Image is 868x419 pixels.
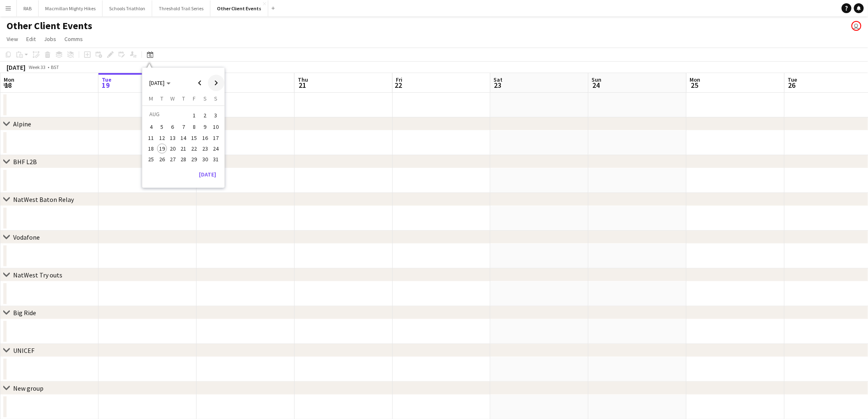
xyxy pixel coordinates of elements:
[146,133,156,143] span: 11
[852,21,861,31] app-user-avatar: Liz Sutton
[178,154,188,164] span: 28
[190,144,199,153] span: 22
[200,154,210,164] span: 30
[160,95,163,102] span: T
[189,109,199,121] button: 01-08-2025
[7,63,25,71] div: [DATE]
[146,76,174,90] button: Choose month and year
[103,0,152,16] button: Schools Triathlon
[211,144,221,153] span: 24
[297,80,308,90] span: 21
[178,154,189,165] button: 28-08-2025
[200,110,210,121] span: 2
[2,80,14,90] span: 18
[171,95,175,102] span: W
[200,122,210,132] span: 9
[102,76,112,83] span: Tue
[13,158,37,166] div: BHF L2B
[178,143,189,154] button: 21-08-2025
[787,80,797,90] span: 26
[146,143,156,154] button: 18-08-2025
[13,346,34,355] div: UNICEF
[178,133,189,143] button: 14-08-2025
[494,76,503,83] span: Sat
[211,122,221,132] span: 10
[190,154,199,164] span: 29
[200,154,210,165] button: 30-08-2025
[152,0,210,16] button: Threshold Trail Series
[44,35,56,43] span: Jobs
[167,143,178,154] button: 20-08-2025
[167,154,178,165] button: 27-08-2025
[178,122,188,132] span: 7
[395,80,402,90] span: 22
[189,154,199,165] button: 29-08-2025
[17,0,39,16] button: RAB
[168,154,178,164] span: 27
[149,95,153,102] span: M
[189,133,199,143] button: 15-08-2025
[157,154,167,164] span: 26
[41,34,59,44] a: Jobs
[396,76,402,83] span: Fri
[200,109,210,121] button: 02-08-2025
[200,133,210,143] span: 16
[178,144,188,153] span: 21
[178,133,188,143] span: 14
[689,80,701,90] span: 25
[190,110,199,121] span: 1
[200,143,210,154] button: 23-08-2025
[3,34,21,44] a: View
[51,64,59,70] div: BST
[168,144,178,153] span: 20
[146,133,156,143] button: 11-08-2025
[157,133,167,143] button: 12-08-2025
[146,122,156,132] span: 4
[146,154,156,164] span: 25
[168,122,178,132] span: 6
[157,154,167,165] button: 26-08-2025
[23,34,39,44] a: Edit
[167,121,178,132] button: 06-08-2025
[13,384,43,392] div: New group
[210,109,221,121] button: 03-08-2025
[192,75,208,91] button: Previous month
[13,309,36,317] div: Big Ride
[167,133,178,143] button: 13-08-2025
[146,109,189,121] td: AUG
[157,122,167,132] span: 5
[214,95,217,102] span: S
[190,133,199,143] span: 15
[178,121,189,132] button: 07-08-2025
[146,144,156,153] span: 18
[39,0,103,16] button: Macmillan Mighty Hikes
[27,64,48,70] span: Week 33
[591,80,602,90] span: 24
[157,144,167,153] span: 19
[189,143,199,154] button: 22-08-2025
[190,122,199,132] span: 8
[210,133,221,143] button: 17-08-2025
[211,110,221,121] span: 3
[210,0,268,16] button: Other Client Events
[193,95,196,102] span: F
[149,79,164,87] span: [DATE]
[788,76,797,83] span: Tue
[200,133,210,143] button: 16-08-2025
[157,133,167,143] span: 12
[210,143,221,154] button: 24-08-2025
[203,95,207,102] span: S
[26,35,36,43] span: Edit
[298,76,308,83] span: Thu
[592,76,602,83] span: Sun
[210,154,221,165] button: 31-08-2025
[211,154,221,164] span: 31
[64,35,83,43] span: Comms
[13,271,62,279] div: NatWest Try outs
[4,76,14,83] span: Mon
[101,80,112,90] span: 19
[210,121,221,132] button: 10-08-2025
[13,233,40,241] div: Vodafone
[7,35,18,43] span: View
[146,121,156,132] button: 04-08-2025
